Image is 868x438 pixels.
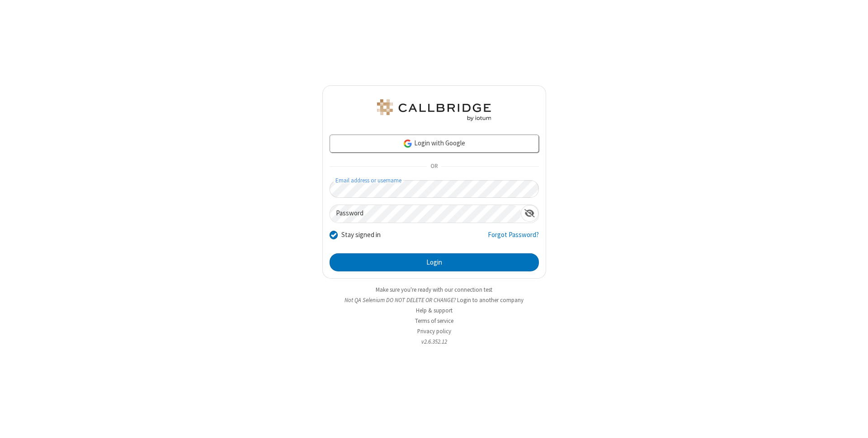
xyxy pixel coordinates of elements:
a: Forgot Password? [488,230,539,247]
input: Password [330,205,521,223]
span: OR [427,160,441,173]
img: google-icon.png [403,139,413,149]
div: Show password [521,205,538,222]
input: Email address or username [330,180,539,198]
img: QA Selenium DO NOT DELETE OR CHANGE [375,99,493,121]
li: v2.6.352.12 [322,337,546,346]
a: Terms of service [415,317,453,325]
button: Login [330,253,539,271]
li: Not QA Selenium DO NOT DELETE OR CHANGE? [322,296,546,304]
a: Make sure you're ready with our connection test [376,286,492,294]
button: Login to another company [457,296,524,304]
a: Privacy policy [417,327,451,335]
a: Login with Google [330,135,539,153]
a: Help & support [416,307,453,314]
label: Stay signed in [341,230,381,240]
